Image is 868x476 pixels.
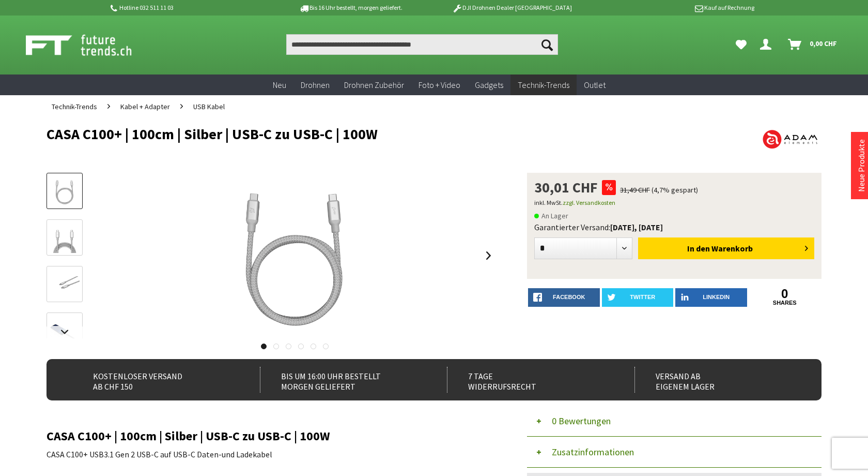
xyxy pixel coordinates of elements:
[703,294,730,300] span: LinkedIn
[293,75,337,96] a: Drohnen
[534,222,814,232] div: Garantierter Versand:
[756,34,780,55] a: Dein Konto
[856,139,866,192] a: Neue Produkte
[337,75,411,96] a: Drohnen Zubehör
[47,126,667,142] h1: CASA C100+ | 100cm | Silber | USB-C zu USB-C | 100W
[260,367,425,393] div: Bis um 16:00 Uhr bestellt Morgen geliefert
[270,2,431,14] p: Bis 16 Uhr bestellt, morgen geliefert.
[468,75,510,96] a: Gadgets
[47,429,496,443] h2: CASA C100+ | 100cm | Silber | USB-C zu USB-C | 100W
[47,95,102,118] a: Technik-Trends
[563,199,615,206] a: zzgl. Versandkosten
[344,80,404,90] span: Drohnen Zubehör
[634,367,799,393] div: Versand ab eigenem Lager
[212,173,377,338] img: CASA C100+ | 100cm | Silber | USB-C zu USB-C | 100W
[447,367,612,393] div: 7 Tage Widerrufsrecht
[188,95,230,118] a: USB Kabel
[527,406,822,437] button: 0 Bewertungen
[475,80,503,90] span: Gadgets
[301,80,330,90] span: Drohnen
[120,102,170,111] span: Kabel + Adapter
[50,176,80,206] img: Vorschau: CASA C100+ | 100cm | Silber | USB-C zu USB-C | 100W
[584,80,606,90] span: Outlet
[431,2,593,14] p: DJI Drohnen Dealer [GEOGRAPHIC_DATA]
[115,95,175,118] a: Kabel + Adapter
[784,34,842,55] a: Warenkorb
[273,80,286,90] span: Neu
[528,288,600,307] a: facebook
[518,80,569,90] span: Technik-Trends
[652,185,698,195] span: (4,7% gespart)
[419,80,460,90] span: Foto + Video
[577,75,613,96] a: Outlet
[193,102,225,111] span: USB Kabel
[411,75,468,96] a: Foto + Video
[593,2,754,14] p: Kauf auf Rechnung
[675,288,747,307] a: LinkedIn
[52,102,97,111] span: Technik-Trends
[630,294,655,300] span: twitter
[620,185,650,195] span: 31,49 CHF
[286,34,558,55] input: Produkt, Marke, Kategorie, EAN, Artikelnummer…
[749,300,821,306] a: shares
[534,197,814,209] p: inkl. MwSt.
[527,437,822,468] button: Zusatzinformationen
[510,75,577,96] a: Technik-Trends
[266,75,293,96] a: Neu
[534,180,598,195] span: 30,01 CHF
[687,243,710,254] span: In den
[47,448,496,460] p: CASA C100+ USB3.1 Gen 2 USB-C auf USB-C Daten-und Ladekabel
[602,288,674,307] a: twitter
[760,126,822,152] img: ADAM elements
[610,222,663,232] b: [DATE], [DATE]
[109,2,270,14] p: Hotline 032 511 11 03
[534,210,568,222] span: An Lager
[711,243,753,254] span: Warenkorb
[72,367,237,393] div: Kostenloser Versand ab CHF 150
[536,34,558,55] button: Suchen
[638,237,814,259] button: In den Warenkorb
[553,294,585,300] span: facebook
[749,288,821,300] a: 0
[731,34,752,55] a: Meine Favoriten
[26,32,154,58] img: Shop Futuretrends - zur Startseite wechseln
[810,35,837,52] span: 0,00 CHF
